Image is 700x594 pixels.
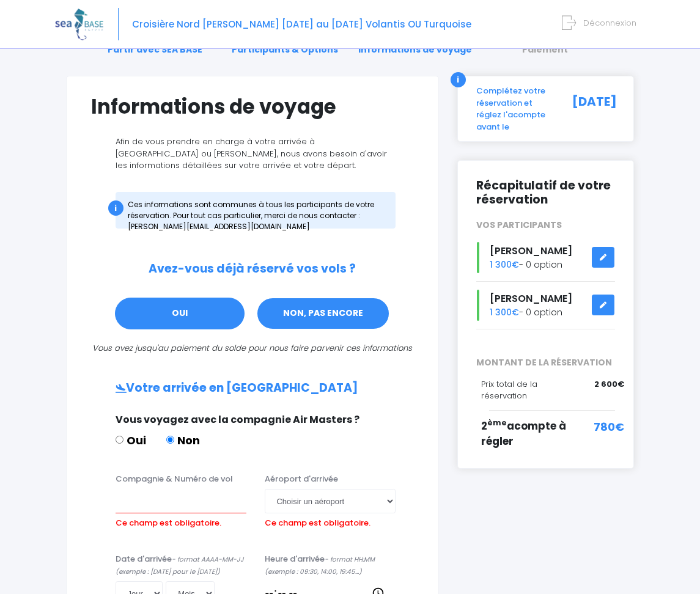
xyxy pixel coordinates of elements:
label: Compagnie & Numéro de vol [116,473,233,485]
div: i [451,72,466,87]
a: NON, PAS ENCORE [256,297,390,330]
h1: Informations de voyage [91,95,414,119]
label: Date d'arrivée [116,553,246,577]
p: Afin de vous prendre en charge à votre arrivée à [GEOGRAPHIC_DATA] ou [PERSON_NAME], nous avons b... [91,136,414,172]
span: 2 acompte à régler [481,419,566,449]
span: Vous voyagez avec la compagnie Air Masters ? [116,413,359,427]
span: 2 600€ [594,378,624,391]
span: Croisière Nord [PERSON_NAME] [DATE] au [DATE] Volantis OU Turquoise [132,18,471,31]
input: Oui [116,436,123,444]
span: Prix total de la réservation [481,378,537,402]
div: VOS PARTICIPANTS [467,219,625,232]
span: [PERSON_NAME] [490,291,572,306]
label: Non [166,432,200,449]
div: Ces informations sont communes à tous les participants de votre réservation. Pour tout cas partic... [116,192,396,229]
div: - 0 option [467,290,625,321]
label: Ce champ est obligatoire. [116,513,221,529]
span: MONTANT DE LA RÉSERVATION [467,356,625,369]
span: 780€ [594,419,624,435]
h2: Avez-vous déjà réservé vos vols ? [91,262,414,276]
input: Non [166,436,174,444]
label: Oui [116,432,146,449]
div: [DATE] [559,85,624,133]
span: [PERSON_NAME] [490,244,572,258]
sup: ème [487,417,507,428]
i: - format AAAA-MM-JJ (exemple : [DATE] pour le [DATE]) [116,555,244,576]
span: Déconnexion [583,17,636,29]
i: Vous avez jusqu'au paiement du solde pour nous faire parvenir ces informations [92,342,412,354]
div: Complétez votre réservation et réglez l'acompte avant le [467,85,559,133]
a: OUI [115,298,245,329]
div: i [108,200,123,216]
span: 1 300€ [490,258,519,271]
div: - 0 option [467,242,625,273]
label: Heure d'arrivée [265,553,396,577]
h2: Votre arrivée en [GEOGRAPHIC_DATA] [91,381,414,395]
i: - format HH:MM (exemple : 09:30, 14:00, 19:45...) [265,555,375,576]
h2: Récapitulatif de votre réservation [476,179,616,207]
label: Aéroport d'arrivée [265,473,338,485]
span: 1 300€ [490,306,519,318]
label: Ce champ est obligatoire. [265,513,370,529]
